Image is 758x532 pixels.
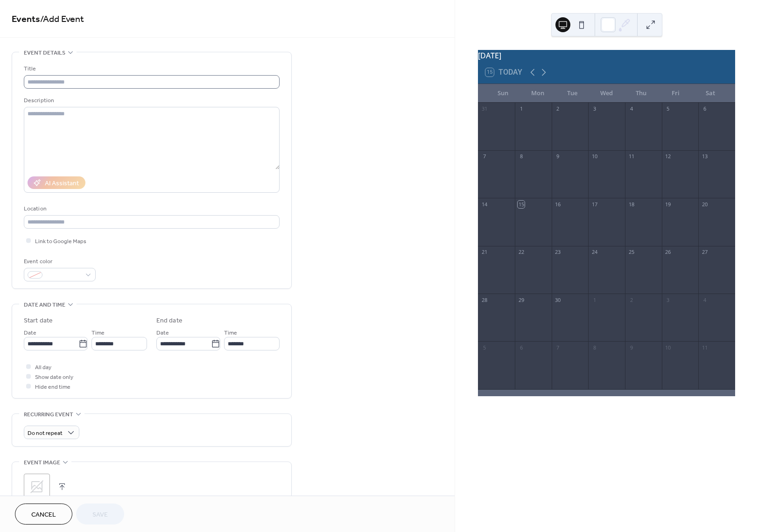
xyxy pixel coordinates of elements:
div: 6 [518,344,525,351]
div: 7 [554,344,561,351]
div: 19 [665,201,672,208]
div: 14 [481,201,488,208]
div: Start date [24,316,53,326]
div: 28 [481,296,488,303]
a: Events [12,10,40,28]
div: Wed [590,84,624,103]
span: Date and time [24,300,65,310]
div: 1 [591,296,598,303]
span: Recurring event [24,410,73,420]
div: 11 [701,344,708,351]
div: 4 [701,296,708,303]
div: 20 [701,201,708,208]
span: Show date only [35,372,73,382]
div: 30 [554,296,561,303]
div: 24 [591,249,598,256]
div: 15 [518,201,525,208]
button: Cancel [15,504,72,525]
div: 18 [628,201,635,208]
div: Description [24,96,278,105]
span: Event details [24,48,65,58]
div: 23 [554,249,561,256]
div: 31 [481,105,488,112]
div: [DATE] [478,50,735,61]
div: 7 [481,153,488,160]
div: Location [24,204,278,214]
div: 9 [628,344,635,351]
div: Title [24,64,278,74]
span: Date [24,328,36,338]
div: 5 [665,105,672,112]
div: 2 [628,296,635,303]
div: 29 [518,296,525,303]
span: Time [224,328,237,338]
div: 22 [518,249,525,256]
div: ; [24,474,50,500]
div: Fri [659,84,693,103]
div: Thu [624,84,659,103]
div: 21 [481,249,488,256]
div: 3 [665,296,672,303]
span: Do not repeat [28,428,63,439]
div: 16 [554,201,561,208]
div: 8 [591,344,598,351]
div: 4 [628,105,635,112]
div: 25 [628,249,635,256]
div: Sat [693,84,728,103]
div: 17 [591,201,598,208]
div: 8 [518,153,525,160]
span: / Add Event [40,10,84,28]
div: 10 [665,344,672,351]
div: 6 [701,105,708,112]
span: All day [35,363,51,372]
div: Mon [520,84,554,103]
span: Link to Google Maps [35,237,86,246]
div: Sun [485,84,520,103]
div: 10 [591,153,598,160]
div: 11 [628,153,635,160]
div: 27 [701,249,708,256]
div: 9 [554,153,561,160]
div: 26 [665,249,672,256]
div: 5 [481,344,488,351]
div: Event color [24,257,94,266]
span: Time [91,328,105,338]
div: Tue [555,84,590,103]
span: Hide end time [35,382,70,392]
span: Cancel [31,510,56,520]
span: Event image [24,458,60,468]
div: End date [156,316,182,326]
div: 3 [591,105,598,112]
div: 2 [554,105,561,112]
span: Date [156,328,169,338]
div: 13 [701,153,708,160]
div: 1 [518,105,525,112]
div: 12 [665,153,672,160]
